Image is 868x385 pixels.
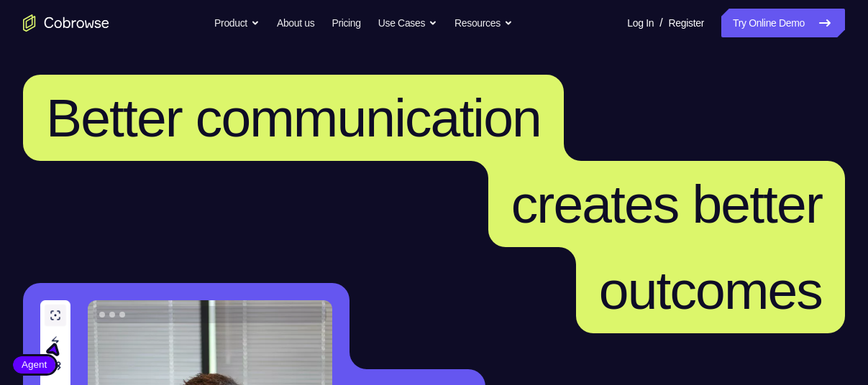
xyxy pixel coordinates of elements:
a: Try Online Demo [721,9,845,37]
a: Go to the home page [23,14,109,32]
a: Register [669,9,704,37]
a: About us [277,9,314,37]
button: Product [214,9,260,37]
button: Use Cases [378,9,437,37]
span: outcomes [599,260,822,320]
span: Better communication [46,88,541,148]
a: Pricing [332,9,360,37]
span: creates better [511,174,822,234]
button: Resources [454,9,513,37]
a: Log In [627,9,654,37]
span: Agent [13,358,55,372]
span: / [659,14,662,32]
